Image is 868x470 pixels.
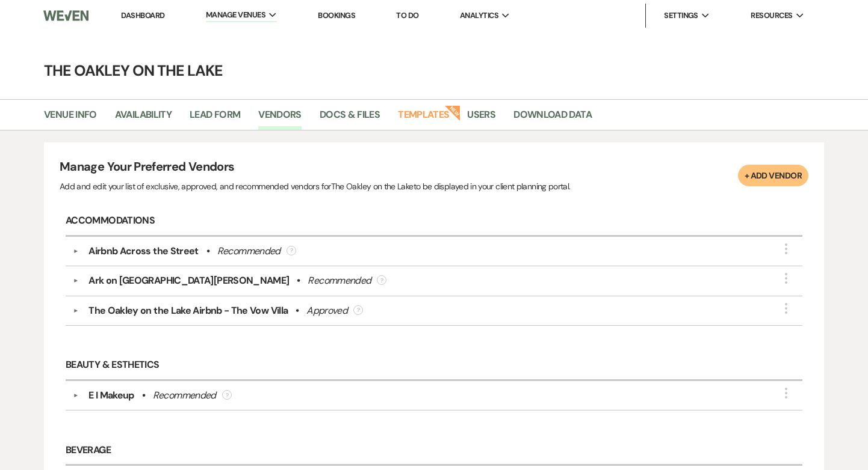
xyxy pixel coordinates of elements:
[88,388,134,403] div: E I Makeup
[258,107,302,130] a: Vendors
[353,305,363,315] div: ?
[664,10,698,22] span: Settings
[287,246,296,255] div: ?
[69,308,83,314] button: ▼
[460,10,498,22] span: Analytics
[69,392,83,398] button: ▼
[88,244,199,258] div: Airbnb Across the Street
[738,165,808,186] button: + Add Vendor
[377,275,386,285] div: ?
[396,10,418,20] a: To Do
[66,351,802,381] h6: Beauty & Esthetics
[190,107,240,130] a: Lead Form
[398,107,449,130] a: Templates
[206,244,209,258] b: •
[318,10,355,20] a: Bookings
[320,107,380,130] a: Docs & Files
[222,390,232,400] div: ?
[308,273,371,288] div: Recommended
[297,273,300,288] b: •
[513,107,592,130] a: Download Data
[43,3,88,28] img: Weven Logo
[751,10,792,22] span: Resources
[115,107,172,130] a: Availability
[69,278,83,284] button: ▼
[121,10,164,20] a: Dashboard
[88,304,288,318] div: The Oakley on the Lake Airbnb - The Vow Villa
[60,180,570,193] p: Add and edit your list of exclusive, approved, and recommended vendors for The Oakley on the Lake...
[69,248,83,254] button: ▼
[60,158,570,180] h4: Manage Your Preferred Vendors
[66,207,802,237] h6: Accommodations
[142,388,145,403] b: •
[44,107,97,130] a: Venue Info
[445,104,462,121] strong: New
[88,273,289,288] div: Ark on [GEOGRAPHIC_DATA][PERSON_NAME]
[306,304,347,318] div: Approved
[467,107,495,130] a: Users
[296,304,299,318] b: •
[153,388,216,403] div: Recommended
[1,60,867,81] h4: The Oakley on the Lake
[206,9,265,21] span: Manage Venues
[217,244,281,258] div: Recommended
[66,436,802,466] h6: Beverage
